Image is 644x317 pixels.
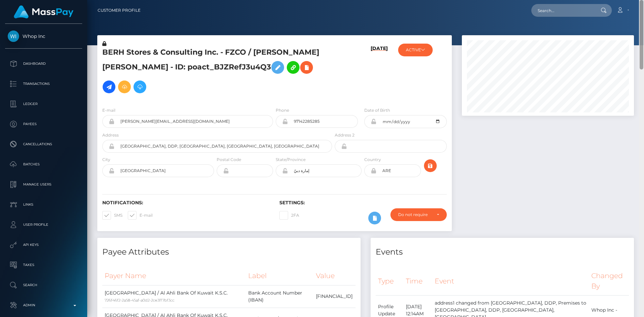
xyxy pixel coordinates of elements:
p: API Keys [8,240,79,250]
img: Whop Inc [8,31,19,42]
a: User Profile [5,216,82,233]
label: E-mail [102,107,115,113]
a: Batches [5,156,82,173]
td: [GEOGRAPHIC_DATA] / Al Ahli Bank Of Kuwait K.S.C. [102,285,246,308]
td: Bank Account Number (IBAN) [246,285,314,308]
p: Links [8,200,79,210]
a: Manage Users [5,176,82,193]
p: Batches [8,159,79,169]
label: Address [102,132,119,138]
p: User Profile [8,220,79,230]
p: Taxes [8,260,79,270]
button: ACTIVE [398,44,433,56]
a: Search [5,277,82,294]
a: Payees [5,116,82,133]
span: Whop Inc [5,33,82,39]
label: E-mail [128,211,153,220]
label: 2FA [279,211,299,220]
label: Country [364,157,381,163]
th: Type [376,267,404,295]
p: Cancellations [8,139,79,149]
h6: Notifications: [102,200,269,206]
label: City [102,157,110,163]
p: Transactions [8,79,79,89]
a: Ledger [5,96,82,112]
div: Do not require [398,212,431,217]
p: Payees [8,119,79,129]
th: Changed By [589,267,629,295]
a: Initiate Payout [103,81,115,93]
label: Date of Birth [364,107,390,113]
td: [FINANCIAL_ID] [314,285,356,308]
p: Manage Users [8,179,79,190]
p: Search [8,280,79,290]
th: Event [432,267,589,295]
h6: [DATE] [371,46,388,99]
a: Transactions [5,75,82,92]
input: Search... [531,4,594,17]
p: Admin [8,300,79,310]
a: API Keys [5,236,82,253]
a: Links [5,196,82,213]
img: MassPay Logo [14,5,73,18]
th: Payer Name [102,267,246,285]
th: Label [246,267,314,285]
a: Admin [5,297,82,314]
label: Phone [276,107,289,113]
button: Do not require [390,208,447,221]
label: State/Province [276,157,306,163]
p: Dashboard [8,59,79,69]
a: Dashboard [5,55,82,72]
a: Cancellations [5,136,82,153]
small: 726f46f2-2a58-45af-a0d2-2ce3ff7bf3cc [105,298,174,303]
p: Ledger [8,99,79,109]
label: SMS [102,211,122,220]
h6: Settings: [279,200,446,206]
label: Address 2 [335,132,355,138]
label: Postal Code [217,157,241,163]
h4: Payee Attributes [102,246,356,258]
h5: BERH Stores & Consulting Inc. - FZCO / [PERSON_NAME] [PERSON_NAME] - ID: poact_BJZRefJ3u4Q3 [102,47,328,97]
a: Customer Profile [98,3,141,17]
a: Taxes [5,257,82,273]
th: Time [404,267,432,295]
th: Value [314,267,356,285]
h4: Events [376,246,629,258]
